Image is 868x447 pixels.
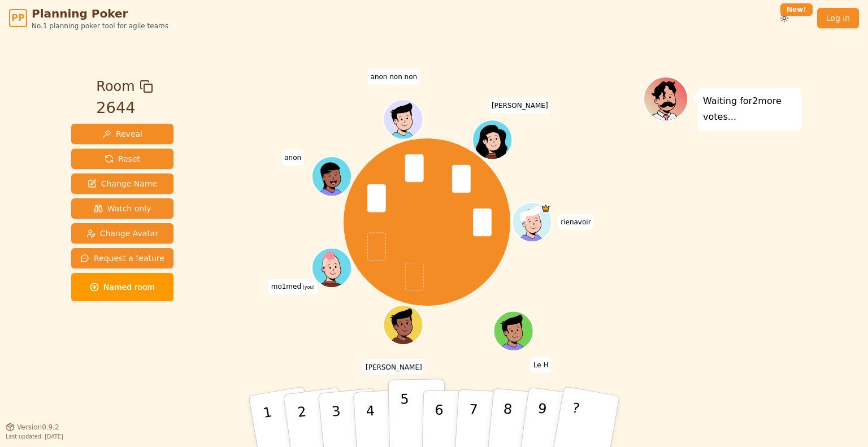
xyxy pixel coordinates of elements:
span: Click to change your name [531,357,552,373]
span: Reset [105,153,140,164]
span: No.1 planning poker tool for agile teams [32,21,168,31]
button: Click to change your avatar [313,249,350,287]
button: Watch only [71,198,173,219]
button: Request a feature [71,248,173,268]
span: Click to change your name [489,98,551,114]
span: Change Name [88,178,157,189]
button: Reveal [71,124,173,144]
a: PPPlanning PokerNo.1 planning poker tool for agile teams [9,6,168,31]
div: 2644 [96,97,153,120]
span: Last updated: [DATE] [6,433,63,440]
button: Reset [71,149,173,169]
span: Click to change your name [363,359,425,375]
a: Log in [817,8,859,28]
span: Room [96,76,134,97]
span: Click to change your name [558,214,593,230]
div: New! [780,3,813,16]
span: Request a feature [80,253,164,264]
span: Click to change your name [268,279,318,295]
span: Reveal [102,128,142,140]
span: Click to change your name [368,70,420,85]
button: Change Name [71,173,173,194]
span: Change Avatar [86,228,159,239]
span: Planning Poker [32,6,168,21]
span: Version 0.9.2 [17,423,59,432]
span: Watch only [94,203,151,214]
p: Waiting for 2 more votes... [703,93,796,125]
span: Click to change your name [281,150,304,166]
button: New! [774,8,795,28]
button: Change Avatar [71,223,173,244]
button: Named room [71,273,173,301]
span: PP [11,11,24,25]
span: (you) [301,285,315,290]
span: rienavoir is the host [541,203,551,214]
span: Named room [90,281,155,293]
button: Version0.9.2 [6,423,59,432]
